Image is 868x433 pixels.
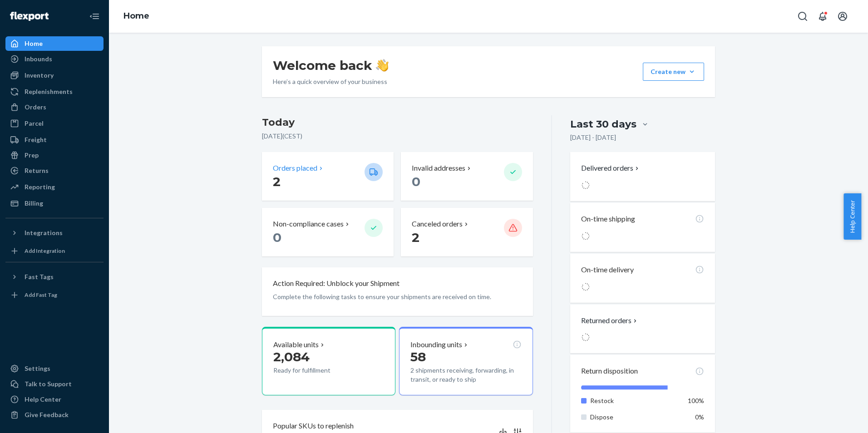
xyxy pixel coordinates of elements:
a: Orders [5,100,104,114]
div: Parcel [25,119,44,128]
p: On-time shipping [581,214,635,224]
div: Freight [25,135,47,144]
a: Settings [5,361,104,376]
a: Home [123,11,149,21]
button: Help Center [843,193,861,240]
a: Help Center [5,392,104,407]
button: Give Feedback [5,408,104,422]
p: Invalid addresses [412,163,465,173]
div: Inbounds [25,54,52,64]
button: Open notifications [814,7,832,25]
img: Flexport logo [10,12,49,21]
div: Prep [25,151,39,160]
span: 0% [695,413,704,421]
span: 2 [412,230,419,245]
div: Give Feedback [25,410,69,419]
a: Billing [5,196,104,211]
div: Settings [25,364,50,373]
ol: breadcrumbs [116,3,157,30]
p: Non-compliance cases [273,219,344,229]
div: Fast Tags [25,272,54,281]
span: 0 [273,230,281,245]
p: Inbounding units [410,340,462,350]
a: Add Fast Tag [5,288,104,302]
p: Complete the following tasks to ensure your shipments are received on time. [273,292,522,301]
div: Add Integration [25,247,65,255]
p: Here’s a quick overview of your business [273,77,389,86]
button: Invalid addresses 0 [401,152,533,201]
button: Orders placed 2 [262,152,394,201]
p: Popular SKUs to replenish [273,421,354,431]
button: Non-compliance cases 0 [262,208,394,256]
a: Freight [5,133,104,147]
p: [DATE] ( CEST ) [262,132,533,141]
button: Open account menu [833,7,852,25]
button: Inbounding units582 shipments receiving, forwarding, in transit, or ready to ship [399,327,533,396]
img: hand-wave emoji [376,59,389,72]
div: Orders [25,103,46,112]
button: Returned orders [581,315,639,326]
a: Replenishments [5,84,104,99]
p: Restock [590,396,680,405]
div: Inventory [25,71,54,80]
div: Returns [25,166,49,175]
a: Parcel [5,116,104,131]
button: Close Navigation [85,7,104,25]
div: Add Fast Tag [25,291,57,299]
span: 2,084 [273,349,310,364]
p: On-time delivery [581,265,634,275]
p: Available units [273,340,319,350]
button: Integrations [5,226,104,240]
p: Action Required: Unblock your Shipment [273,278,399,289]
a: Add Integration [5,244,104,258]
h1: Welcome back [273,57,389,74]
a: Inbounds [5,52,104,66]
p: 2 shipments receiving, forwarding, in transit, or ready to ship [410,366,521,384]
p: Ready for fulfillment [273,366,357,375]
p: Dispose [590,413,680,422]
p: Canceled orders [412,219,463,229]
p: Return disposition [581,366,638,376]
button: Open Search Box [794,7,812,25]
button: Create new [643,63,704,81]
button: Canceled orders 2 [401,208,533,256]
div: Talk to Support [25,379,72,389]
h3: Today [262,115,533,130]
div: Replenishments [25,87,73,96]
a: Reporting [5,180,104,194]
button: Fast Tags [5,270,104,284]
div: Home [25,39,43,48]
span: 2 [273,174,281,189]
a: Prep [5,148,104,162]
a: Returns [5,163,104,178]
span: 0 [412,174,420,189]
div: Last 30 days [570,117,636,131]
button: Delivered orders [581,163,641,173]
p: Orders placed [273,163,317,173]
span: 100% [688,397,704,404]
div: Billing [25,199,43,208]
div: Integrations [25,228,63,237]
a: Inventory [5,68,104,83]
button: Available units2,084Ready for fulfillment [262,327,395,396]
a: Talk to Support [5,377,104,391]
p: [DATE] - [DATE] [570,133,616,142]
div: Reporting [25,182,55,192]
a: Home [5,36,104,51]
span: 58 [410,349,426,364]
div: Help Center [25,395,61,404]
